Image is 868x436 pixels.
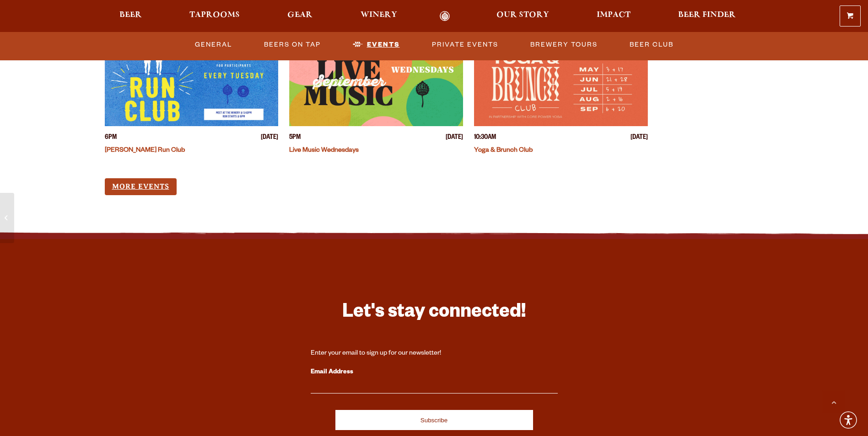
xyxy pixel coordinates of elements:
input: Subscribe [335,410,533,430]
a: Yoga & Brunch Club [474,147,533,154]
h3: Let's stay connected! [311,300,558,327]
a: General [191,34,236,55]
a: Scroll to top [822,390,845,413]
a: More Events (opens in a new window) [105,178,177,195]
a: Taprooms [183,11,246,21]
a: Our Story [491,11,555,21]
span: Winery [361,11,397,19]
span: Our Story [496,11,549,19]
span: Impact [597,11,631,19]
div: Accessibility Menu [838,410,858,430]
a: Events [349,34,404,55]
span: Taprooms [189,11,240,19]
a: View event details [105,39,279,126]
span: [DATE] [446,133,463,143]
a: Odell Home [428,11,462,21]
a: Impact [591,11,636,21]
a: Live Music Wednesdays [289,147,359,154]
a: [PERSON_NAME] Run Club [105,147,185,154]
a: Winery [355,11,403,21]
a: Gear [281,11,318,21]
a: Private Events [428,34,502,55]
a: Brewery Tours [527,34,601,55]
span: 6PM [105,133,117,143]
span: Gear [287,11,313,19]
span: 5PM [289,133,301,143]
label: Email Address [311,367,558,378]
span: Beer Finder [678,11,736,19]
a: Beer [113,11,148,21]
a: View event details [289,39,463,126]
a: Beers on Tap [260,34,324,55]
a: Beer Club [626,34,677,55]
span: [DATE] [631,133,648,143]
span: 10:30AM [474,133,496,143]
span: Beer [119,11,142,19]
a: View event details [474,39,648,126]
div: Enter your email to sign up for our newsletter! [311,349,558,358]
span: [DATE] [261,133,278,143]
a: Beer Finder [672,11,742,21]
